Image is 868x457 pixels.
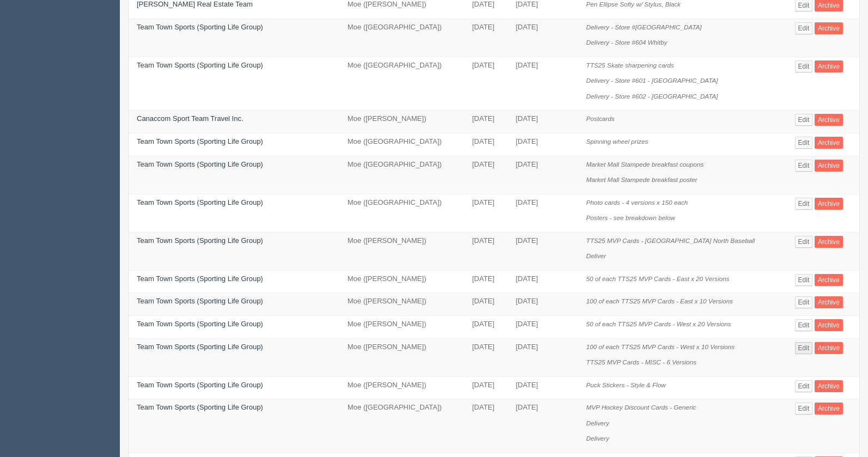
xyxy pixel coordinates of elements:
[339,232,464,270] td: Moe ([PERSON_NAME])
[507,293,578,316] td: [DATE]
[339,156,464,194] td: Moe ([GEOGRAPHIC_DATA])
[507,376,578,399] td: [DATE]
[339,399,464,453] td: Moe ([GEOGRAPHIC_DATA])
[507,57,578,111] td: [DATE]
[137,198,263,206] a: Team Town Sports (Sporting Life Group)
[815,274,843,286] a: Archive
[586,93,718,100] i: Delivery - Store #602 - [GEOGRAPHIC_DATA]
[507,399,578,453] td: [DATE]
[586,39,667,46] i: Delivery - Store #604 Whitby
[339,376,464,399] td: Moe ([PERSON_NAME])
[339,316,464,339] td: Moe ([PERSON_NAME])
[137,381,263,389] a: Team Town Sports (Sporting Life Group)
[586,381,666,388] i: Puck Stickers - Style & Flow
[464,57,507,111] td: [DATE]
[137,61,263,69] a: Team Town Sports (Sporting Life Group)
[137,275,263,283] a: Team Town Sports (Sporting Life Group)
[339,270,464,293] td: Moe ([PERSON_NAME])
[795,403,813,415] a: Edit
[586,199,688,206] i: Photo cards - 4 versions x 150 each
[137,343,263,351] a: Team Town Sports (Sporting Life Group)
[795,319,813,331] a: Edit
[339,293,464,316] td: Moe ([PERSON_NAME])
[795,137,813,149] a: Edit
[586,252,606,259] i: Deliver
[815,22,843,34] a: Archive
[586,23,702,31] i: Delivery - Store #[GEOGRAPHIC_DATA]
[507,232,578,270] td: [DATE]
[795,380,813,392] a: Edit
[137,297,263,305] a: Team Town Sports (Sporting Life Group)
[464,316,507,339] td: [DATE]
[507,194,578,232] td: [DATE]
[507,111,578,133] td: [DATE]
[815,236,843,248] a: Archive
[507,133,578,156] td: [DATE]
[137,320,263,328] a: Team Town Sports (Sporting Life Group)
[586,77,718,84] i: Delivery - Store #601 - [GEOGRAPHIC_DATA]
[339,194,464,232] td: Moe ([GEOGRAPHIC_DATA])
[464,270,507,293] td: [DATE]
[815,342,843,354] a: Archive
[507,270,578,293] td: [DATE]
[507,156,578,194] td: [DATE]
[464,376,507,399] td: [DATE]
[137,137,263,145] a: Team Town Sports (Sporting Life Group)
[795,274,813,286] a: Edit
[464,19,507,57] td: [DATE]
[586,419,609,426] i: Delivery
[507,338,578,376] td: [DATE]
[815,380,843,392] a: Archive
[464,156,507,194] td: [DATE]
[586,176,697,183] i: Market Mall Stampede breakfast poster
[464,133,507,156] td: [DATE]
[507,19,578,57] td: [DATE]
[795,198,813,210] a: Edit
[464,111,507,133] td: [DATE]
[464,293,507,316] td: [DATE]
[464,338,507,376] td: [DATE]
[795,60,813,72] a: Edit
[339,19,464,57] td: Moe ([GEOGRAPHIC_DATA])
[137,403,263,411] a: Team Town Sports (Sporting Life Group)
[795,114,813,126] a: Edit
[586,161,704,168] i: Market Mall Stampede breakfast coupons
[586,115,615,122] i: Postcards
[137,23,263,31] a: Team Town Sports (Sporting Life Group)
[815,114,843,126] a: Archive
[815,60,843,72] a: Archive
[339,338,464,376] td: Moe ([PERSON_NAME])
[795,22,813,34] a: Edit
[586,62,674,69] i: TTS25 Skate sharpening cards
[464,399,507,453] td: [DATE]
[339,133,464,156] td: Moe ([GEOGRAPHIC_DATA])
[137,114,244,123] a: Canaccom Sport Team Travel Inc.
[815,160,843,172] a: Archive
[795,342,813,354] a: Edit
[586,237,755,244] i: TTS25 MVP Cards - [GEOGRAPHIC_DATA] North Baseball
[137,236,263,245] a: Team Town Sports (Sporting Life Group)
[795,296,813,308] a: Edit
[464,194,507,232] td: [DATE]
[586,358,696,365] i: TTS25 MVP Cards - MISC - 6 Versions
[507,316,578,339] td: [DATE]
[586,275,730,282] i: 50 of each TTS25 MVP Cards - East x 20 Versions
[586,404,696,411] i: MVP Hockey Discount Cards - Generic
[586,320,731,327] i: 50 of each TTS25 MVP Cards - West x 20 Versions
[815,319,843,331] a: Archive
[815,296,843,308] a: Archive
[137,160,263,168] a: Team Town Sports (Sporting Life Group)
[795,236,813,248] a: Edit
[586,1,681,8] i: Pen Ellipse Softy w/ Stylus, Black
[464,232,507,270] td: [DATE]
[586,138,648,145] i: Spinning wheel prizes
[586,214,675,221] i: Posters - see breakdown below
[339,57,464,111] td: Moe ([GEOGRAPHIC_DATA])
[586,343,735,350] i: 100 of each TTS25 MVP Cards - West x 10 Versions
[339,111,464,133] td: Moe ([PERSON_NAME])
[815,403,843,415] a: Archive
[586,435,609,442] i: Delivery
[815,137,843,149] a: Archive
[815,198,843,210] a: Archive
[795,160,813,172] a: Edit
